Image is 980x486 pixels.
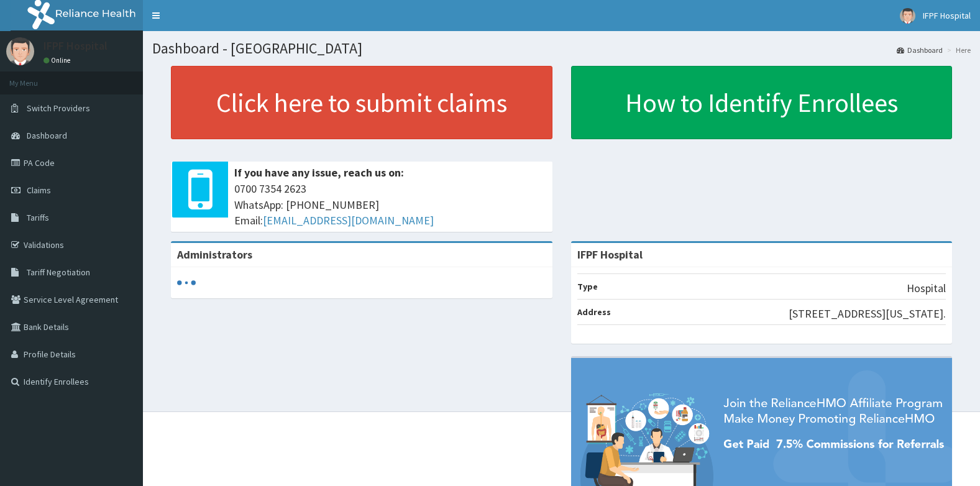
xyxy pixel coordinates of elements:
img: User Image [6,37,34,65]
span: Claims [27,185,51,196]
li: Here [944,45,971,55]
a: How to Identify Enrollees [571,66,953,139]
b: If you have any issue, reach us on: [234,165,404,180]
span: Switch Providers [27,103,90,114]
b: Address [577,306,611,318]
p: Hospital [907,280,946,296]
p: [STREET_ADDRESS][US_STATE]. [789,306,946,322]
strong: IFPF Hospital [577,247,643,262]
a: [EMAIL_ADDRESS][DOMAIN_NAME] [263,213,434,227]
span: Tariff Negotiation [27,267,90,278]
img: User Image [900,8,915,24]
a: Dashboard [897,45,943,55]
svg: audio-loading [177,273,196,292]
span: IFPF Hospital [923,10,971,21]
b: Type [577,281,598,292]
a: Click here to submit claims [171,66,552,139]
a: Online [44,56,73,65]
span: Dashboard [27,130,67,141]
h1: Dashboard - [GEOGRAPHIC_DATA] [152,40,971,57]
p: IFPF Hospital [44,40,108,52]
span: Tariffs [27,212,49,223]
b: Administrators [177,247,252,262]
span: 0700 7354 2623 WhatsApp: [PHONE_NUMBER] Email: [234,181,546,229]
